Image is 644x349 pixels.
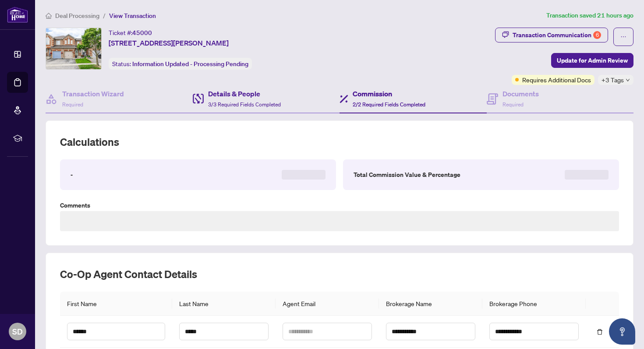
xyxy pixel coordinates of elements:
[109,58,252,70] div: Status:
[522,75,591,85] span: Requires Additional Docs
[103,11,106,21] li: /
[208,88,281,99] h4: Details & People
[208,101,281,108] span: 3/3 Required Fields Completed
[55,12,99,20] span: Deal Processing
[546,11,633,21] article: Transaction saved 21 hours ago
[7,7,28,23] img: logo
[109,38,229,48] span: [STREET_ADDRESS][PERSON_NAME]
[597,329,603,335] span: delete
[626,78,630,82] span: down
[60,135,619,149] h2: Calculations
[60,201,619,210] label: Comments
[71,170,73,180] label: -
[132,29,152,37] span: 45000
[557,53,628,67] span: Update for Admin Review
[593,31,601,39] div: 6
[60,267,619,281] h2: Co-op Agent Contact Details
[353,88,425,99] h4: Commission
[502,88,539,99] h4: Documents
[482,292,586,316] th: Brokerage Phone
[620,34,626,40] span: ellipsis
[172,292,276,316] th: Last Name
[109,28,152,38] div: Ticket #:
[609,318,635,345] button: Open asap
[513,28,601,42] div: Transaction Communication
[353,101,425,108] span: 2/2 Required Fields Completed
[276,292,379,316] th: Agent Email
[132,60,248,68] span: Information Updated - Processing Pending
[379,292,482,316] th: Brokerage Name
[62,88,124,99] h4: Transaction Wizard
[60,292,172,316] th: First Name
[495,28,608,42] button: Transaction Communication6
[12,325,23,338] span: SD
[502,101,524,108] span: Required
[354,170,460,180] label: Total Commission Value & Percentage
[62,101,83,108] span: Required
[46,28,101,69] img: IMG-W12215987_1.jpg
[551,53,633,68] button: Update for Admin Review
[46,13,52,19] span: home
[109,12,156,20] span: View Transaction
[602,75,624,85] span: +3 Tags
